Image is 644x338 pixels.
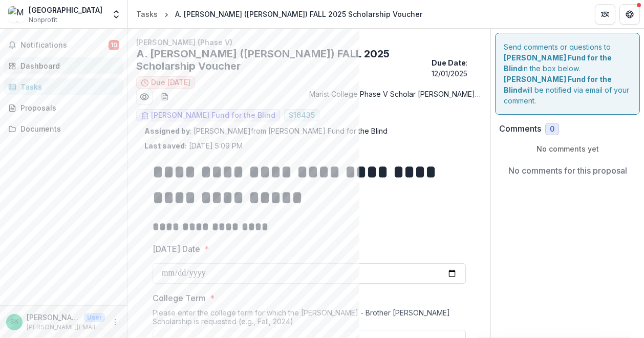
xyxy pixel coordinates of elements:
[20,123,115,134] div: Documents
[84,313,105,322] p: User
[132,7,426,22] nav: breadcrumb
[175,9,422,19] div: A. [PERSON_NAME] ([PERSON_NAME]) FALL 2025 Scholarship Voucher
[144,125,474,136] p: : [PERSON_NAME] from [PERSON_NAME] Fund for the Blind
[619,4,640,25] button: Get Help
[136,48,427,72] h2: A. [PERSON_NAME] ([PERSON_NAME]) FALL 2025 Scholarship Voucher
[109,4,123,25] button: Open entity switcher
[309,89,482,105] span: Marist College Phase V Scholar [PERSON_NAME] FALL 2025 Scholarship Voucher
[153,243,200,255] p: [DATE] Date
[10,319,18,325] div: Scott Khare
[504,75,612,94] strong: [PERSON_NAME] Fund for the Blind
[595,4,615,25] button: Partners
[4,120,123,137] a: Documents
[136,89,153,105] button: Preview 26ea84df-2d6e-40d4-8800-d8550c6bec5b.pdf
[20,41,109,50] span: Notifications
[4,78,123,95] a: Tasks
[144,126,190,135] strong: Assigned by
[29,15,57,25] span: Nonprofit
[432,58,466,67] strong: Due Date
[289,111,315,120] span: $ 16435
[27,323,105,332] p: [PERSON_NAME][EMAIL_ADDRESS][PERSON_NAME][DOMAIN_NAME]
[144,140,243,151] p: [DATE] 5:09 PM
[508,164,627,177] p: No comments for this proposal
[4,37,123,53] button: Notifications10
[495,33,640,115] div: Send comments or questions to in the box below. will be notified via email of your comment.
[8,6,25,23] img: Marist University
[157,89,173,105] button: download-word-button
[136,9,158,19] div: Tasks
[20,81,115,92] div: Tasks
[27,312,80,323] p: [PERSON_NAME]
[109,40,119,50] span: 10
[144,141,187,150] strong: Last saved:
[109,316,121,328] button: More
[136,37,482,48] p: [PERSON_NAME] (Phase V)
[4,57,123,74] a: Dashboard
[151,111,275,120] span: [PERSON_NAME] Fund for the Blind
[504,53,612,73] strong: [PERSON_NAME] Fund for the Blind
[151,78,190,87] span: Due [DATE]
[550,125,554,134] span: 0
[432,57,482,79] p: : 12/01/2025
[153,308,466,330] div: Please enter the college term for which the [PERSON_NAME] - Brother [PERSON_NAME] Scholarship is ...
[20,102,115,113] div: Proposals
[499,124,541,134] h2: Comments
[153,292,206,304] p: College Term
[29,5,102,15] div: [GEOGRAPHIC_DATA]
[20,60,115,71] div: Dashboard
[132,7,162,22] a: Tasks
[499,143,636,154] p: No comments yet
[4,99,123,116] a: Proposals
